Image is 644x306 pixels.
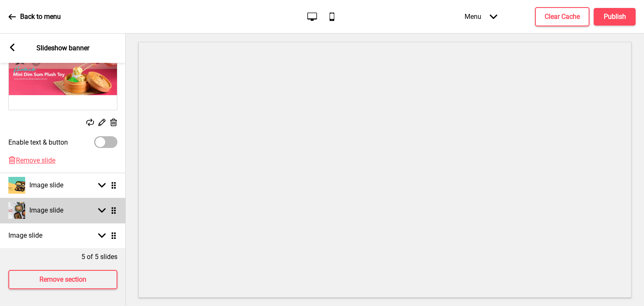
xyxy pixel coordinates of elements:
img: Image [9,35,117,110]
span: Remove slide [16,156,55,164]
p: Back to menu [20,12,61,21]
h4: Remove section [39,275,86,284]
h4: Image slide [29,181,63,190]
h4: Image slide [8,231,42,240]
label: Enable text & button [8,138,68,146]
div: Menu [456,4,506,29]
a: Back to menu [8,5,61,28]
h4: Image slide [29,206,63,215]
p: Slideshow banner [36,44,89,53]
button: Remove section [8,270,117,289]
button: Publish [594,8,636,26]
h4: Clear Cache [545,12,580,21]
button: Clear Cache [535,7,589,26]
h4: Publish [604,12,626,21]
p: 5 of 5 slides [81,252,117,262]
